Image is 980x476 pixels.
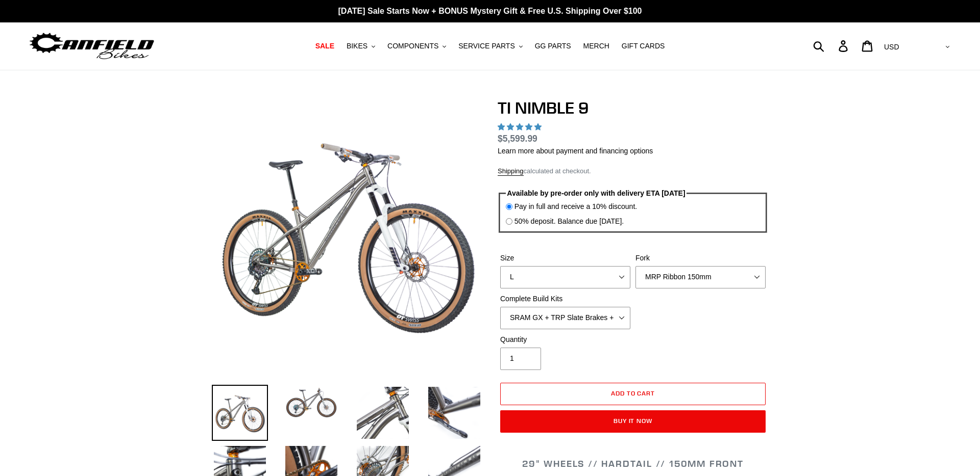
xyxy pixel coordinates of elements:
[611,389,655,397] span: Add to cart
[426,385,482,441] img: Load image into Gallery viewer, TI NIMBLE 9
[522,458,744,469] span: 29" WHEELS // HARDTAIL // 150MM FRONT
[310,39,339,53] a: SALE
[382,39,451,53] button: COMPONENTS
[498,123,544,131] span: 4.89 stars
[583,42,609,50] span: MERCH
[498,147,653,155] a: Learn more about payment and financing options
[500,383,766,405] button: Add to cart
[498,98,768,118] h1: TI NIMBLE 9
[212,385,268,441] img: Load image into Gallery viewer, TI NIMBLE 9
[498,134,537,144] span: $5,599.99
[617,39,670,53] a: GIFT CARDS
[635,253,766,263] label: Fork
[283,385,339,420] img: Load image into Gallery viewer, TI NIMBLE 9
[355,385,411,441] img: Load image into Gallery viewer, TI NIMBLE 9
[819,35,845,57] input: Search
[498,167,524,176] a: Shipping
[506,188,687,199] legend: Available by pre-order only with delivery ETA [DATE]
[622,42,665,50] span: GIFT CARDS
[578,39,615,53] a: MERCH
[500,253,630,263] label: Size
[530,39,576,53] a: GG PARTS
[315,42,334,50] span: SALE
[500,334,630,345] label: Quantity
[347,42,367,50] span: BIKES
[500,410,766,433] button: Buy it now
[458,42,514,50] span: SERVICE PARTS
[498,166,768,176] div: calculated at checkout.
[341,39,380,53] button: BIKES
[514,216,624,227] label: 50% deposit. Balance due [DATE].
[500,294,630,304] label: Complete Build Kits
[387,42,438,50] span: COMPONENTS
[28,30,156,62] img: Canfield Bikes
[535,42,571,50] span: GG PARTS
[514,201,637,212] label: Pay in full and receive a 10% discount.
[453,39,527,53] button: SERVICE PARTS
